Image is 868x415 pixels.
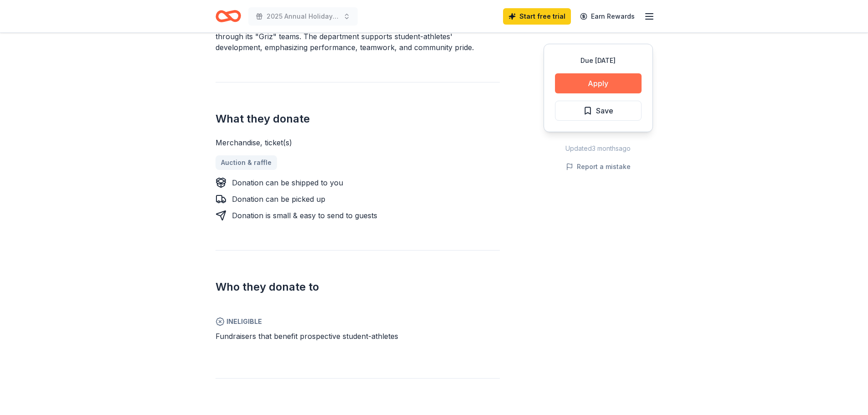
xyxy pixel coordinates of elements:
[216,332,398,341] span: Fundraisers that benefit prospective student-athletes
[232,177,343,188] div: Donation can be shipped to you
[566,161,631,172] button: Report a mistake
[216,280,500,294] h2: Who they donate to
[544,143,653,154] div: Updated 3 months ago
[216,316,500,327] span: Ineligible
[216,155,277,170] a: Auction & raffle
[248,7,358,26] button: 2025 Annual Holiday Charity Auction
[232,210,377,221] div: Donation is small & easy to send to guests
[267,11,339,22] span: 2025 Annual Holiday Charity Auction
[555,101,642,121] button: Save
[216,137,500,148] div: Merchandise, ticket(s)
[555,73,642,93] button: Apply
[503,8,571,25] a: Start free trial
[216,112,500,126] h2: What they donate
[232,194,325,205] div: Donation can be picked up
[575,8,640,25] a: Earn Rewards
[216,5,241,27] a: Home
[555,55,642,66] div: Due [DATE]
[596,105,613,117] span: Save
